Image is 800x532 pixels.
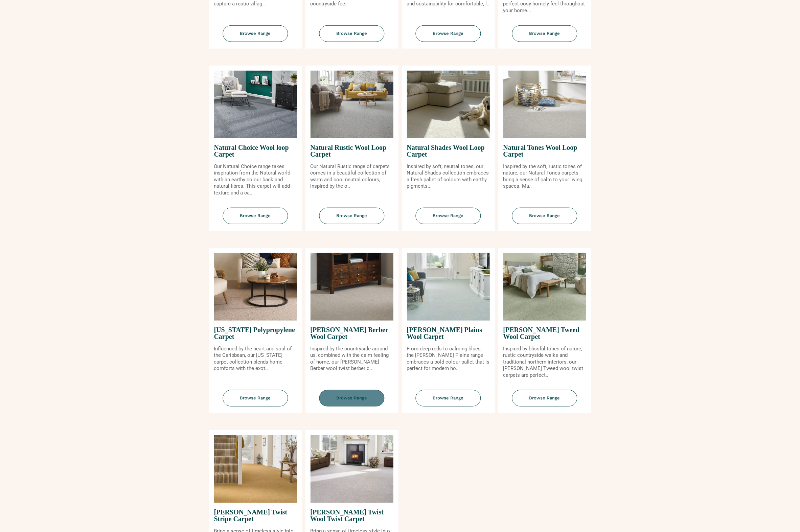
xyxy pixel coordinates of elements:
a: Browse Range [209,25,302,49]
span: Natural Tones Wool Loop Carpet [503,138,586,163]
a: Browse Range [209,390,302,413]
span: Browse Range [416,208,481,224]
img: Tomkinson Plains Wool Carpet [407,253,490,321]
a: Browse Range [402,390,495,413]
p: Influenced by the heart and soul of the Caribbean, our [US_STATE] carpet collection blends home c... [214,346,297,372]
img: Tomkinson Twist Wool Twist Carpet [311,435,393,503]
p: From deep reds to calming blues, the [PERSON_NAME] Plains range embraces a bold colour pallet tha... [407,346,490,372]
img: Natural Tones Wool Loop Carpet [503,71,586,138]
span: Browse Range [319,208,385,224]
span: Browse Range [512,390,577,407]
span: Browse Range [223,25,288,42]
span: [PERSON_NAME] Twist Wool Twist Carpet [311,503,393,528]
a: Browse Range [498,208,591,231]
img: Tomkinson Berber Wool Carpet [311,253,393,321]
span: [PERSON_NAME] Tweed Wool Carpet [503,321,586,346]
a: Browse Range [305,390,398,413]
a: Browse Range [402,25,495,49]
span: [PERSON_NAME] Plains Wool Carpet [407,321,490,346]
span: [PERSON_NAME] Berber Wool Carpet [311,321,393,346]
span: [US_STATE] Polypropylene Carpet [214,321,297,346]
a: Browse Range [305,25,398,49]
p: Inspired by blissful tones of nature, rustic countryside walks and traditional northern interiors... [503,346,586,379]
a: Browse Range [498,390,591,413]
span: Natural Choice Wool loop Carpet [214,138,297,163]
span: Browse Range [416,390,481,407]
a: Browse Range [498,25,591,49]
span: Browse Range [319,390,385,407]
img: Tomkinson Twist Stripe Carpet [214,435,297,503]
span: [PERSON_NAME] Twist Stripe Carpet [214,503,297,528]
p: Our Natural Rustic range of carpets comes in a beautiful collection of warm and cool neutral colo... [311,163,393,190]
span: Natural Rustic Wool Loop Carpet [311,138,393,163]
img: Tomkinson Tweed Wool Carpet [503,253,586,321]
img: Natural Rustic Wool Loop Carpet [311,71,393,138]
span: Browse Range [319,25,385,42]
img: Puerto Rico Polypropylene Carpet [214,253,297,321]
span: Natural Shades Wool Loop Carpet [407,138,490,163]
span: Browse Range [512,25,577,42]
p: Our Natural Choice range takes inspiration from the Natural world with an earthy colour back and ... [214,163,297,196]
p: Inspired by the countryside around us, combined with the calm feeling of home, our [PERSON_NAME] ... [311,346,393,372]
p: Inspired by the soft, rustic tones of nature, our Natural Tones carpets bring a sense of calm to ... [503,163,586,190]
img: Natural Shades Wool Loop Carpet [407,71,490,138]
a: Browse Range [209,208,302,231]
span: Browse Range [223,208,288,224]
span: Browse Range [223,390,288,407]
span: Browse Range [512,208,577,224]
p: Inspired by soft, neutral tones, our Natural Shades collection embraces a fresh pallet of colours... [407,163,490,190]
a: Browse Range [305,208,398,231]
span: Browse Range [416,25,481,42]
img: Natural Choice Wool loop Carpet [214,71,297,138]
a: Browse Range [402,208,495,231]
